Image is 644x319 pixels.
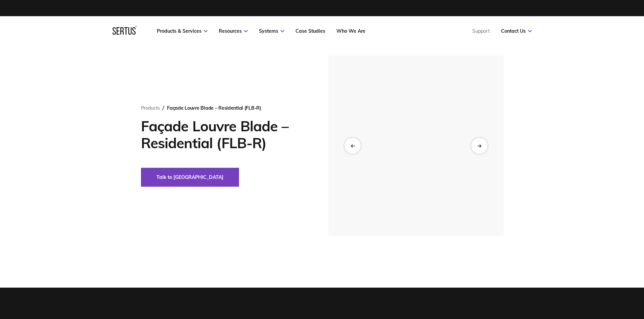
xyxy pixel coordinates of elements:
a: Contact Us [501,28,532,34]
a: Who We Are [336,28,365,34]
a: Products & Services [157,28,208,34]
a: Resources [219,28,248,34]
h1: Façade Louvre Blade – Residential (FLB-R) [141,118,308,152]
a: Systems [259,28,284,34]
a: Case Studies [295,28,325,34]
a: Products [141,105,160,111]
a: Support [472,28,490,34]
button: Talk to [GEOGRAPHIC_DATA] [141,168,239,187]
